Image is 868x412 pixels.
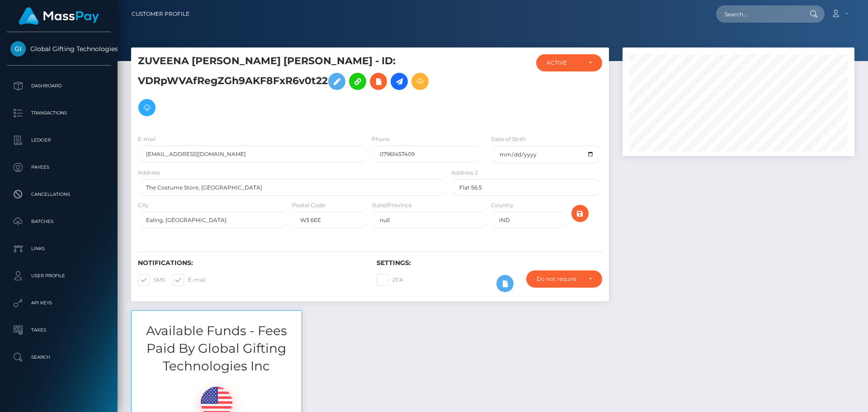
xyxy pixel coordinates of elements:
[391,73,408,90] a: Initiate Payout
[7,265,111,287] a: User Profile
[547,59,581,66] div: ACTIVE
[536,54,602,71] button: ACTIVE
[19,7,99,25] img: MassPay Logo
[377,259,602,267] h6: Settings:
[132,322,302,375] h3: Available Funds - Fees Paid By Global Gifting Technologies Inc
[10,133,107,147] p: Ledger
[491,135,526,143] label: Date of Birth
[10,41,26,57] img: Global Gifting Technologies Inc
[10,269,107,283] p: User Profile
[10,188,107,201] p: Cancellations
[716,5,801,23] input: Search...
[7,292,111,314] a: API Keys
[7,45,111,53] span: Global Gifting Technologies Inc
[377,274,403,286] label: 2FA
[7,319,111,341] a: Taxes
[537,275,581,283] div: Do not require
[132,5,189,24] a: Customer Profile
[10,106,107,120] p: Transactions
[372,135,390,143] label: Phone
[138,54,443,121] h5: ZUVEENA [PERSON_NAME] [PERSON_NAME] - ID: VDRpWVAfRegZGh9AKF8FxR6v0t22
[7,129,111,152] a: Ledger
[292,201,325,209] label: Postal Code
[7,102,111,124] a: Transactions
[138,135,156,143] label: E-mail
[7,237,111,260] a: Links
[10,161,107,174] p: Payees
[10,323,107,337] p: Taxes
[372,201,412,209] label: State/Province
[7,156,111,179] a: Payees
[10,350,107,364] p: Search
[10,242,107,256] p: Links
[172,274,206,286] label: E-mail
[7,75,111,97] a: Dashboard
[451,169,478,177] label: Address 2
[7,346,111,369] a: Search
[7,183,111,206] a: Cancellations
[138,274,165,286] label: SMS
[491,201,514,209] label: Country
[10,215,107,228] p: Batches
[10,79,107,93] p: Dashboard
[138,169,160,177] label: Address
[138,201,149,209] label: City
[138,259,363,267] h6: Notifications:
[10,296,107,310] p: API Keys
[7,210,111,233] a: Batches
[526,270,602,288] button: Do not require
